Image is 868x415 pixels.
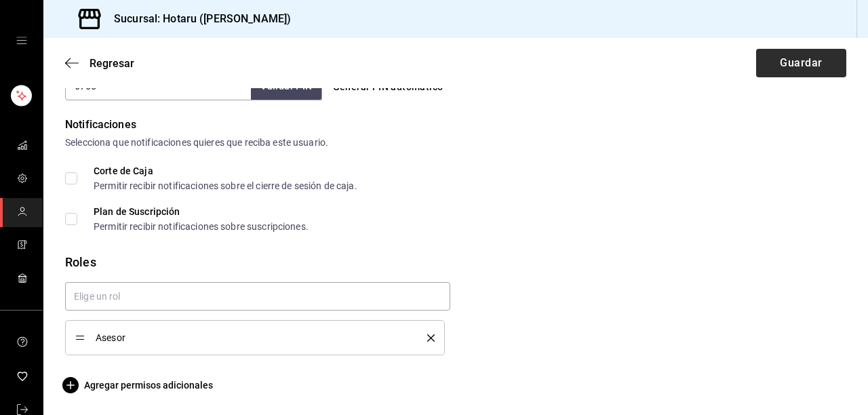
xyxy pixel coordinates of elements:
div: Notificaciones [65,117,846,133]
button: Guardar [756,49,846,77]
div: Permitir recibir notificaciones sobre el cierre de sesión de caja. [94,181,357,191]
div: Plan de Suscripción [94,207,309,216]
span: Regresar [90,57,134,70]
button: Regresar [65,57,134,70]
div: Permitir recibir notificaciones sobre suscripciones. [94,222,309,231]
input: Elige un rol [65,282,450,311]
button: Agregar permisos adicionales [65,377,213,393]
button: delete [418,334,435,342]
div: Roles [65,253,846,271]
span: Asesor [96,333,407,342]
div: Selecciona que notificaciones quieres que reciba este usuario. [65,136,846,150]
button: open drawer [16,35,27,46]
div: Corte de Caja [94,166,357,176]
h3: Sucursal: Hotaru ([PERSON_NAME]) [103,11,291,27]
